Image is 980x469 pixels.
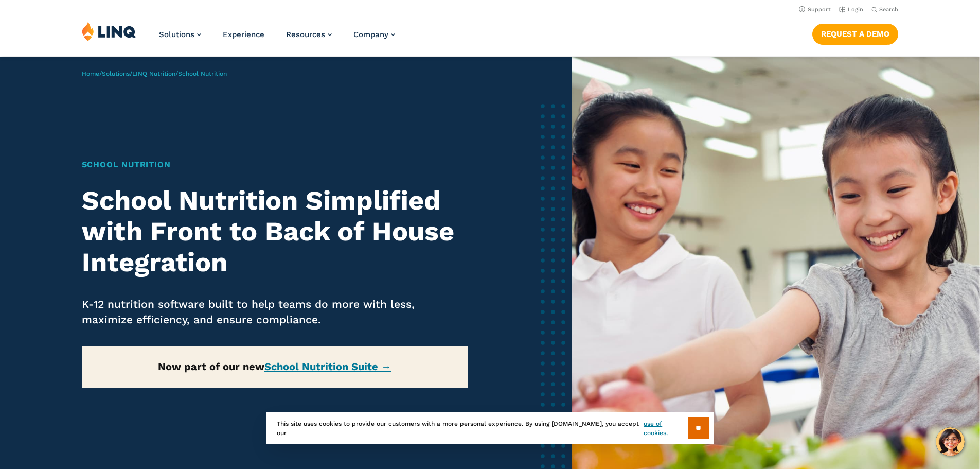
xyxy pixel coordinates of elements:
strong: Now part of our new [158,360,391,373]
h1: School Nutrition [82,159,468,171]
a: LINQ Nutrition [132,70,175,77]
a: use of cookies. [644,419,687,438]
a: Login [839,6,863,13]
nav: Primary Navigation [159,22,395,56]
span: Solutions [159,30,194,39]
img: LINQ | K‑12 Software [82,22,136,41]
div: This site uses cookies to provide our customers with a more personal experience. By using [DOMAIN... [266,412,714,444]
span: Resources [286,30,325,39]
span: / / / [82,70,227,77]
a: Company [353,30,395,39]
nav: Button Navigation [812,22,898,44]
a: Experience [223,30,264,39]
span: Company [353,30,388,39]
span: School Nutrition [178,70,227,77]
span: Search [879,6,898,13]
a: Resources [286,30,332,39]
a: Solutions [102,70,130,77]
h2: School Nutrition Simplified with Front to Back of House Integration [82,185,468,277]
a: Solutions [159,30,201,39]
a: Request a Demo [812,24,898,44]
a: Support [799,6,831,13]
button: Open Search Bar [871,6,898,13]
a: Home [82,70,99,77]
p: K-12 nutrition software built to help teams do more with less, maximize efficiency, and ensure co... [82,297,468,327]
button: Hello, have a question? Let’s chat. [936,427,965,456]
a: School Nutrition Suite → [264,360,391,373]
